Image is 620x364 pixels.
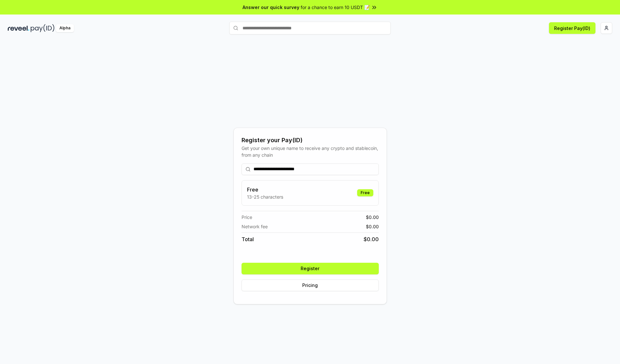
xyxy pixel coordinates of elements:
[242,263,379,274] button: Register
[56,24,74,32] div: Alpha
[242,136,379,145] div: Register your Pay(ID)
[366,214,379,221] span: $ 0.00
[243,4,299,11] span: Answer our quick survey
[364,235,379,243] span: $ 0.00
[357,189,373,196] div: Free
[549,22,595,34] button: Register Pay(ID)
[242,223,268,230] span: Network fee
[31,24,55,32] img: pay_id
[242,145,379,158] div: Get your own unique name to receive any crypto and stablecoin, from any chain
[242,214,252,221] span: Price
[366,223,379,230] span: $ 0.00
[242,235,254,243] span: Total
[242,280,379,291] button: Pricing
[247,186,283,193] h3: Free
[247,193,283,200] p: 13-25 characters
[8,24,29,32] img: reveel_dark
[301,4,370,11] span: for a chance to earn 10 USDT 📝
